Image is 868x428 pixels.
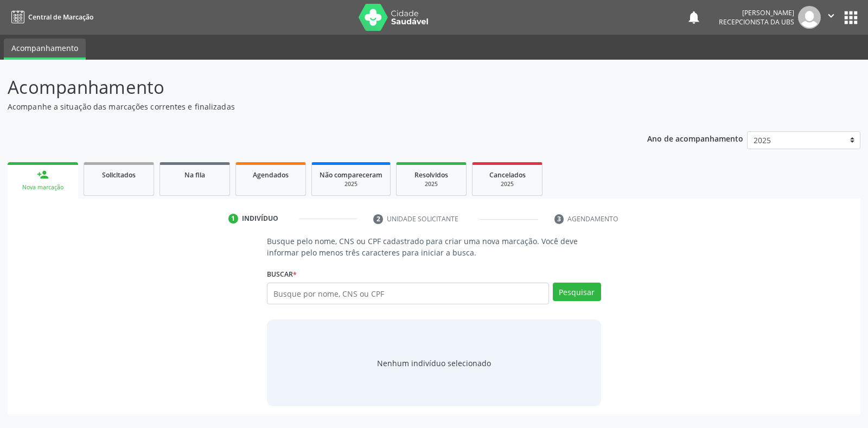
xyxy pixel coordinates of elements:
[377,357,491,369] div: Nenhum indivíduo selecionado
[184,170,205,180] span: Na fila
[798,6,821,29] img: img
[553,283,601,301] button: Pesquisar
[647,131,743,145] p: Ano de acompanhamento
[8,8,93,26] a: Central de Marcação
[102,170,136,180] span: Solicitados
[228,214,238,223] div: 1
[821,6,841,29] button: 
[4,39,86,60] a: Acompanhamento
[267,283,548,304] input: Busque por nome, CNS ou CPF
[37,169,49,181] div: person_add
[841,8,860,27] button: apps
[28,12,93,22] span: Central de Marcação
[8,74,604,101] p: Acompanhamento
[15,183,71,191] div: Nova marcação
[320,180,382,188] div: 2025
[267,266,297,283] label: Buscar
[825,10,837,22] i: 
[253,170,289,180] span: Agendados
[320,170,382,180] span: Não compareceram
[242,214,278,223] div: Indivíduo
[480,180,534,188] div: 2025
[719,8,794,17] div: [PERSON_NAME]
[414,170,448,180] span: Resolvidos
[404,180,458,188] div: 2025
[267,235,601,258] p: Busque pelo nome, CNS ou CPF cadastrado para criar uma nova marcação. Você deve informar pelo men...
[719,17,794,27] span: Recepcionista da UBS
[489,170,526,180] span: Cancelados
[8,101,604,112] p: Acompanhe a situação das marcações correntes e finalizadas
[686,10,701,25] button: notifications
